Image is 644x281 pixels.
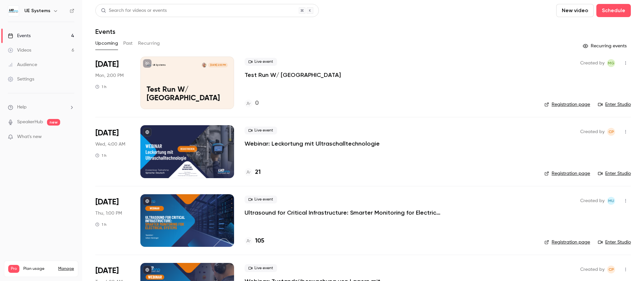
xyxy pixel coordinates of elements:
[245,196,277,203] span: Live event
[58,266,74,271] a: Manage
[255,168,261,177] h4: 21
[95,72,124,79] span: Mon, 2:00 PM
[95,28,115,35] h1: Events
[17,133,42,140] span: What's new
[95,125,130,178] div: Sep 17 Wed, 10:00 AM (Europe/Amsterdam)
[95,128,119,138] span: [DATE]
[95,59,119,70] span: [DATE]
[544,101,590,108] a: Registration page
[580,266,605,273] span: Created by
[202,63,206,67] img: Milan Heninger, MBA, CMRP
[95,222,107,227] div: 1 h
[607,197,615,205] span: Marketing UE Systems
[138,38,160,49] button: Recurring
[8,104,74,111] li: help-dropdown-opener
[101,7,167,14] div: Search for videos or events
[140,57,234,109] a: Test Run W/ Milan UE SystemsMilan Heninger, MBA, CMRP[DATE] 2:00 PMTest Run W/ [GEOGRAPHIC_DATA]
[8,33,31,39] div: Events
[147,86,228,103] p: Test Run W/ [GEOGRAPHIC_DATA]
[245,209,442,217] a: Ultrasound for Critical Infrastructure: Smarter Monitoring for Electrical Systems
[598,239,631,246] a: Enter Studio
[208,63,227,67] span: [DATE] 2:00 PM
[245,99,259,108] a: 0
[95,194,130,247] div: Sep 18 Thu, 1:00 PM (America/New York)
[8,61,37,68] div: Audience
[607,59,615,67] span: Maureen Gribble
[95,153,107,158] div: 1 h
[95,266,119,276] span: [DATE]
[8,265,19,273] span: Pro
[66,134,74,140] iframe: Noticeable Trigger
[608,197,614,205] span: MU
[95,57,130,109] div: Sep 15 Mon, 2:00 PM (America/New York)
[598,101,631,108] a: Enter Studio
[17,119,43,126] a: SpeakerHub
[24,8,50,14] h6: UE Systems
[245,140,380,148] a: Webinar: Leckortung mit Ultraschalltechnologie
[580,197,605,205] span: Created by
[608,128,614,136] span: CP
[8,6,19,16] img: UE Systems
[544,239,590,246] a: Registration page
[8,47,31,54] div: Videos
[607,128,615,136] span: Cláudia Pereira
[95,197,119,207] span: [DATE]
[608,59,614,67] span: MG
[245,58,277,66] span: Live event
[596,4,631,17] button: Schedule
[598,170,631,177] a: Enter Studio
[245,71,341,79] a: Test Run W/ [GEOGRAPHIC_DATA]
[580,41,631,51] button: Recurring events
[47,119,60,126] span: new
[607,266,615,273] span: Cláudia Pereira
[17,104,27,111] span: Help
[580,59,605,67] span: Created by
[95,38,118,49] button: Upcoming
[245,264,277,272] span: Live event
[544,170,590,177] a: Registration page
[580,128,605,136] span: Created by
[245,168,261,177] a: 21
[255,237,264,246] h4: 105
[8,76,34,82] div: Settings
[245,237,264,246] a: 105
[95,141,125,148] span: Wed, 4:00 AM
[556,4,594,17] button: New video
[245,127,277,134] span: Live event
[123,38,133,49] button: Past
[95,210,122,217] span: Thu, 1:00 PM
[608,266,614,273] span: CP
[23,266,54,271] span: Plan usage
[255,99,259,108] h4: 0
[95,84,107,89] div: 1 h
[153,63,166,67] p: UE Systems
